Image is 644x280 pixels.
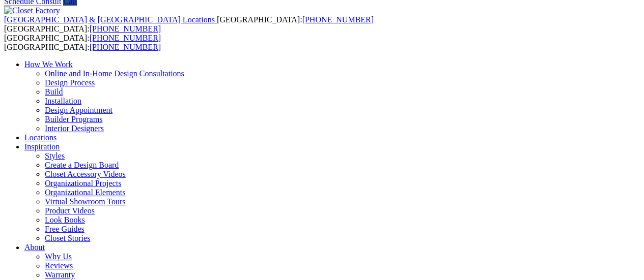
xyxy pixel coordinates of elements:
a: Reviews [45,261,73,270]
a: Installation [45,97,81,105]
a: Closet Stories [45,234,90,242]
a: Build [45,87,63,96]
a: Closet Accessory Videos [45,170,126,178]
span: [GEOGRAPHIC_DATA]: [GEOGRAPHIC_DATA]: [4,15,374,33]
a: [PHONE_NUMBER] [90,43,161,51]
a: Interior Designers [45,124,104,133]
a: How We Work [24,60,73,69]
span: [GEOGRAPHIC_DATA]: [GEOGRAPHIC_DATA]: [4,34,161,51]
a: [PHONE_NUMBER] [302,15,373,24]
a: Free Guides [45,225,85,233]
a: Design Appointment [45,106,113,114]
a: Product Videos [45,206,95,215]
span: [GEOGRAPHIC_DATA] & [GEOGRAPHIC_DATA] Locations [4,15,215,24]
a: [PHONE_NUMBER] [90,24,161,33]
a: Look Books [45,215,85,224]
a: About [24,243,45,252]
a: Design Process [45,78,95,87]
a: Locations [24,133,57,142]
a: Why Us [45,252,72,261]
a: Builder Programs [45,115,102,123]
a: Styles [45,151,65,160]
a: [PHONE_NUMBER] [90,34,161,42]
a: Warranty [45,270,75,279]
a: Virtual Showroom Tours [45,197,126,206]
img: Closet Factory [4,6,60,15]
a: Inspiration [24,142,60,151]
a: Organizational Elements [45,188,125,197]
a: Organizational Projects [45,179,121,188]
a: Online and In-Home Design Consultations [45,69,184,78]
a: Create a Design Board [45,161,119,169]
a: [GEOGRAPHIC_DATA] & [GEOGRAPHIC_DATA] Locations [4,15,217,24]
